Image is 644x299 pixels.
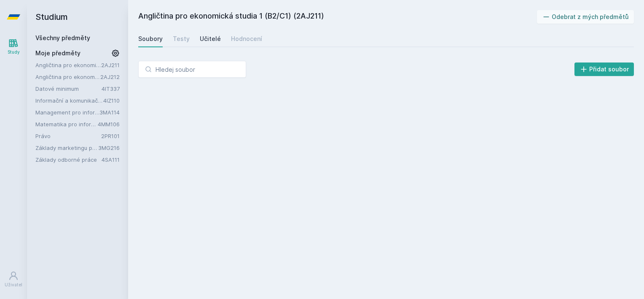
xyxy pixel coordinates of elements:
a: Angličtina pro ekonomická studia 2 (B2/C1) [35,73,100,81]
span: Moje předměty [35,49,80,57]
a: Management pro informatiky a statistiky [35,108,99,117]
a: 2PR101 [101,133,120,139]
a: Hodnocení [231,30,262,47]
div: Hodnocení [231,35,262,43]
a: Study [2,34,25,60]
a: Informační a komunikační technologie [35,96,103,105]
a: Uživatel [2,266,25,292]
button: Přidat soubor [574,63,634,76]
a: 4IZ110 [103,97,120,104]
a: Datové minimum [35,84,102,93]
h2: Angličtina pro ekonomická studia 1 (B2/C1) (2AJ211) [138,10,537,24]
a: 3MA114 [99,109,120,116]
a: Učitelé [200,30,221,47]
div: Testy [173,35,190,43]
a: 2AJ211 [101,62,120,68]
a: 4SA111 [102,156,120,163]
a: Základy marketingu pro informatiky a statistiky [35,144,98,152]
div: Učitelé [200,35,221,43]
a: Matematika pro informatiky [35,120,98,128]
input: Hledej soubor [138,61,246,78]
a: Základy odborné práce [35,155,102,164]
a: Právo [35,132,101,140]
a: Testy [173,30,190,47]
div: Uživatel [5,282,22,288]
button: Odebrat z mých předmětů [537,10,634,24]
div: Soubory [138,35,163,43]
a: 4MM106 [98,121,120,128]
a: Soubory [138,30,163,47]
a: Všechny předměty [35,34,90,41]
a: 4IT337 [102,85,120,92]
a: 3MG216 [98,144,120,151]
a: Angličtina pro ekonomická studia 1 (B2/C1) [35,61,101,69]
a: 2AJ212 [100,73,120,80]
div: Study [8,49,20,55]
